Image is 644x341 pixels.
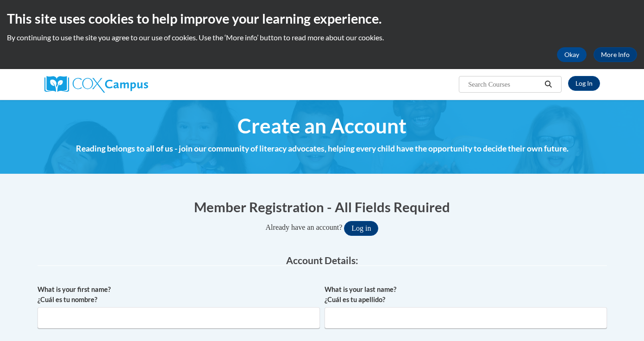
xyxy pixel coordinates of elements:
[38,284,320,305] label: What is your first name? ¿Cuál es tu nombre?
[344,221,378,236] button: Log in
[467,79,541,90] input: Search Courses
[38,307,320,328] input: Metadata input
[325,284,607,305] label: What is your last name? ¿Cuál es tu apellido?
[7,9,637,28] h2: This site uses cookies to help improve your learning experience.
[44,76,148,93] img: Cox Campus
[557,47,587,62] button: Okay
[7,32,637,43] p: By continuing to use the site you agree to our use of cookies. Use the ‘More info’ button to read...
[266,223,343,231] span: Already have an account?
[594,47,637,62] a: More Info
[541,79,555,90] button: Search
[38,143,607,155] h4: Reading belongs to all of us - join our community of literacy advocates, helping every child have...
[238,114,406,138] span: Create an Account
[286,254,358,266] span: Account Details:
[568,76,600,91] a: Log In
[38,197,607,216] h1: Member Registration - All Fields Required
[325,307,607,328] input: Metadata input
